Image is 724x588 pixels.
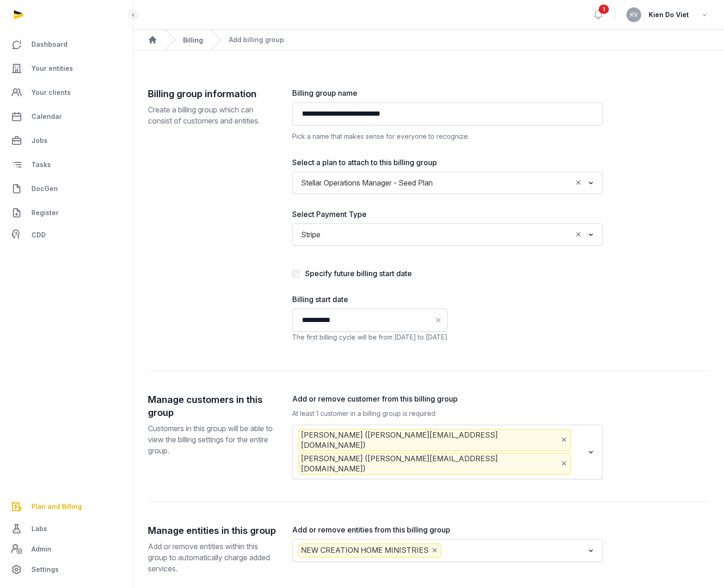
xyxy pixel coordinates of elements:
a: Your clients [7,81,125,104]
button: Deselect NEW CREATION HOME MINISTRIES [430,544,439,557]
h2: Billing group information [148,87,277,100]
input: Datepicker input [292,309,448,332]
label: Add or remove entities from this billing group [292,524,603,535]
a: CDD [7,226,125,244]
button: Clear Selected [574,228,583,241]
button: Deselect Michelle Stewart (michelle@newcreationhome.org) [560,433,568,446]
span: Tasks [31,159,51,170]
span: DocGen [31,183,58,194]
p: Add or remove entities within this group to automatically charge added services. [148,541,277,574]
a: Jobs [7,130,125,152]
span: Admin [31,544,51,555]
div: The first billing cycle will be from [DATE] to [DATE] [292,332,448,343]
label: Specify future billing start date [305,269,412,278]
a: Labs [7,518,125,540]
a: Tasks [7,154,125,176]
button: Deselect Charles Shannon (charles@newcreationhome.org) [560,457,568,470]
label: Select Payment Type [292,209,603,220]
label: Billing start date [292,294,448,305]
span: Kien Do Viet [649,9,689,20]
label: Select a plan to attach to this billing group [292,157,603,168]
a: Billing [183,36,203,44]
span: Labs [31,523,47,534]
span: Plan and Billing [31,501,82,512]
span: Stellar Operations Manager - Seed Plan [299,176,435,189]
span: Your entities [31,63,73,74]
span: Jobs [31,135,48,146]
input: Search for option [325,228,572,241]
button: KV [626,7,641,22]
a: Dashboard [7,33,125,56]
div: Search for option [297,542,598,559]
h2: Manage customers in this group [148,393,277,419]
a: Settings [7,558,125,581]
span: Calendar [31,111,62,122]
div: Add billing group [229,35,284,44]
div: Search for option [297,226,598,243]
button: Clear Selected [574,176,583,189]
nav: Breadcrumb [133,30,724,50]
div: At least 1 customer in a billing group is required [292,408,603,419]
span: KV [630,12,638,18]
span: Stripe [299,228,323,241]
input: Search for option [443,544,584,557]
label: Billing group name [292,87,603,99]
h2: Manage entities in this group [148,524,277,537]
span: Settings [31,564,59,575]
span: CDD [31,229,46,241]
input: Search for option [437,176,572,189]
div: Pick a name that makes sense for everyone to recognize. [292,131,603,142]
span: [PERSON_NAME] ([PERSON_NAME][EMAIL_ADDRESS][DOMAIN_NAME]) [299,429,571,451]
span: Dashboard [31,39,67,50]
a: Your entities [7,57,125,80]
a: Register [7,202,125,224]
span: Register [31,207,59,218]
span: Your clients [31,87,71,98]
p: Create a billing group which can consist of customers and entities. [148,104,277,126]
span: 1 [599,5,609,14]
span: NEW CREATION HOME MINISTRIES [299,544,441,557]
span: [PERSON_NAME] ([PERSON_NAME][EMAIL_ADDRESS][DOMAIN_NAME]) [299,453,571,475]
p: Customers in this group will be able to view the billing settings for the entire group. [148,423,277,456]
label: Add or remove customer from this billing group [292,393,603,404]
div: Search for option [297,427,598,477]
a: Admin [7,540,125,558]
input: Search for option [572,453,584,475]
a: Calendar [7,105,125,128]
a: DocGen [7,178,125,200]
a: Plan and Billing [7,495,125,518]
div: Search for option [297,174,598,191]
